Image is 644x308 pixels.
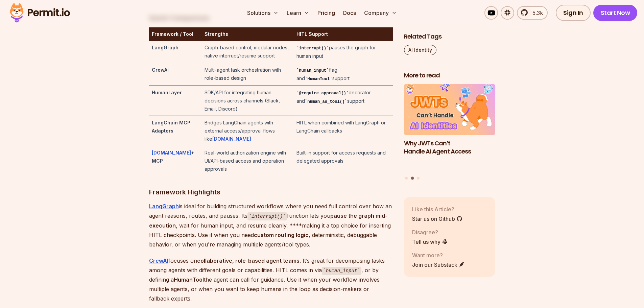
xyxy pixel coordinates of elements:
[305,99,347,104] code: human_as_tool()
[405,177,408,180] button: Go to slide 1
[417,177,420,180] button: Go to slide 3
[152,90,182,95] strong: HumanLayer
[294,27,393,41] th: HITL Support
[404,84,495,181] div: Posts
[361,6,400,20] button: Company
[149,257,168,264] a: CrewAI
[412,205,462,213] p: Like this Article?
[593,5,638,21] a: Start Now
[412,228,448,236] p: Disagree?
[152,67,169,73] strong: CrewAI
[412,251,465,259] p: Want more?
[174,276,204,283] strong: HumanTool
[556,5,591,21] a: Sign In
[247,212,287,220] code: interrupt()
[404,45,436,55] a: AI Identity
[212,136,251,142] a: [DOMAIN_NAME]
[294,41,393,63] td: pauses the graph for human input
[254,232,309,238] strong: custom routing logic
[202,86,293,116] td: SDK/API for integrating human decisions across channels (Slack, Email, Discord)
[244,6,281,20] button: Solutions
[152,120,190,134] strong: LangChain MCP Adapters
[404,71,495,80] h2: More to read
[296,91,349,96] code: @require_approval()
[202,27,293,41] th: Strengths
[412,237,448,245] a: Tell us why
[7,1,73,24] img: Permit logo
[412,260,465,268] a: Join our Substack
[202,146,293,176] td: Real-world authorization engine with UI/API-based access and operation approvals
[322,267,361,275] code: human_input
[294,116,393,146] td: HITL when combined with LangGraph or LangChain callbacks
[404,84,495,173] a: Why JWTs Can’t Handle AI Agent AccessWhy JWTs Can’t Handle AI Agent Access
[528,9,543,17] span: 5.3k
[404,32,495,41] h2: Related Tags
[315,6,338,20] a: Pricing
[412,214,462,222] a: Star us on Github
[149,256,393,304] p: focuses on . It’s great for decomposing tasks among agents with different goals or capabilities. ...
[152,150,191,156] a: [DOMAIN_NAME]
[404,84,495,173] li: 2 of 3
[296,68,329,73] code: human_input
[404,139,495,156] h3: Why JWTs Can’t Handle AI Agent Access
[284,6,312,20] button: Learn
[411,177,414,180] button: Go to slide 2
[294,86,393,116] td: decorator and support
[152,45,178,50] strong: LangGraph
[149,212,387,229] strong: pause the graph mid-execution
[294,146,393,176] td: Built-in support for access requests and delegated approvals
[296,46,329,51] code: interrupt()
[149,202,393,249] p: is ideal for building structured workflows where you need full control over how an agent reasons,...
[202,116,293,146] td: Bridges LangChain agents with external access/approval flows like
[149,187,393,197] h3: Framework Highlights
[149,27,202,41] th: Framework / Tool
[517,6,548,20] a: 5.3k
[305,77,332,81] code: HumanTool
[202,41,293,63] td: Graph-based control, modular nodes, native interrupt/resume support
[294,63,393,86] td: flag and support
[404,84,495,135] img: Why JWTs Can’t Handle AI Agent Access
[202,63,293,86] td: Multi-agent task orchestration with role-based design
[149,203,179,210] a: LangGraph
[340,6,359,20] a: Docs
[197,257,300,264] strong: collaborative, role-based agent teams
